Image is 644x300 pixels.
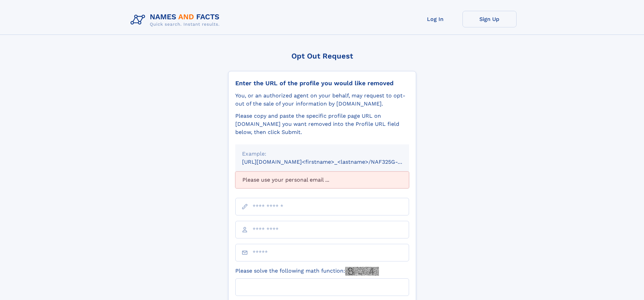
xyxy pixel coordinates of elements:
img: Logo Names and Facts [128,11,225,29]
a: Sign Up [462,11,517,27]
label: Please solve the following math function: [235,267,379,276]
div: Opt Out Request [228,52,416,60]
div: Enter the URL of the profile you would like removed [235,79,409,87]
div: Please copy and paste the specific profile page URL on [DOMAIN_NAME] you want removed into the Pr... [235,112,409,136]
a: Log In [408,11,462,27]
div: Please use your personal email ... [235,171,409,188]
div: Example: [242,150,402,158]
small: [URL][DOMAIN_NAME]<firstname>_<lastname>/NAF325G-xxxxxxxx [242,159,422,165]
div: You, or an authorized agent on your behalf, may request to opt-out of the sale of your informatio... [235,92,409,108]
